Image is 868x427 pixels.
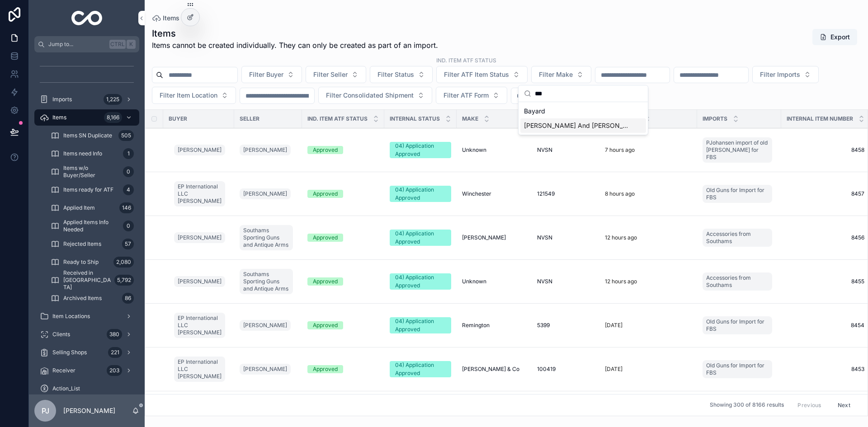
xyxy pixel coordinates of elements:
[113,257,134,267] div: 2,080
[395,186,446,202] div: 04) Application Approved
[152,40,438,51] span: Items cannot be created individually. They can only be created as part of an import.
[831,398,857,412] button: Next
[52,313,90,320] span: Item Locations
[63,204,95,211] span: Applied Item
[178,278,222,285] span: [PERSON_NAME]
[174,145,225,155] a: [PERSON_NAME]
[169,115,187,122] span: Buyer
[703,314,776,336] a: Old Guns for Import for FBS
[605,322,692,329] a: [DATE]
[787,190,864,197] a: 8457
[45,164,139,180] a: Items w/o Buyer/Seller0
[703,115,727,122] span: Imports
[174,276,225,287] a: [PERSON_NAME]
[52,367,75,374] span: Receiver
[63,186,113,193] span: Items ready for ATF
[240,269,293,294] a: Southams Sporting Guns and Antique Arms
[752,66,819,83] button: Select Button
[107,365,122,376] div: 203
[703,316,772,334] a: Old Guns for Import for FBS
[178,358,222,380] span: EP International LLC [PERSON_NAME]
[108,347,122,358] div: 221
[787,322,864,329] a: 8454
[174,232,225,243] a: [PERSON_NAME]
[377,70,414,79] span: Filter Status
[307,190,379,198] a: Approved
[152,87,236,104] button: Select Button
[537,234,594,241] a: NVSN
[34,380,139,397] a: Action_List
[249,70,283,79] span: Filter Buyer
[313,321,338,329] div: Approved
[390,273,451,290] a: 04) Application Approved
[52,331,70,338] span: Clients
[462,234,526,241] a: [PERSON_NAME]
[537,366,556,373] span: 100419
[178,183,222,205] span: EP International LLC [PERSON_NAME]
[605,278,692,285] a: 12 hours ago
[45,145,139,162] a: Items need Info1
[537,278,594,285] a: NVSN
[462,190,491,197] span: Winchester
[390,142,451,158] a: 04) Application Approved
[605,278,637,285] p: 12 hours ago
[703,136,776,164] a: PJohansen import of old [PERSON_NAME] for FBS
[45,200,139,216] a: Applied Item146
[63,164,119,179] span: Items w/o Buyer/Seller
[462,322,526,329] a: Remington
[178,234,222,241] span: [PERSON_NAME]
[123,148,134,159] div: 1
[462,366,526,373] a: [PERSON_NAME] & Co
[706,187,769,201] span: Old Guns for Import for FBS
[306,66,366,83] button: Select Button
[63,219,119,233] span: Applied Items Info Needed
[519,102,648,135] div: Suggestions
[240,143,297,157] a: [PERSON_NAME]
[307,234,379,242] a: Approved
[462,115,478,122] span: Make
[160,91,217,100] span: Filter Item Location
[63,132,112,139] span: Items SN Duplicate
[118,130,134,141] div: 505
[240,115,259,122] span: Seller
[706,362,769,376] span: Old Guns for Import for FBS
[537,366,594,373] a: 100419
[326,91,414,100] span: Filter Consolidated Shipment
[462,278,486,285] span: Unknown
[760,70,800,79] span: Filter Imports
[531,66,591,83] button: Select Button
[34,91,139,108] a: Imports1,225
[174,179,229,208] a: EP International LLC [PERSON_NAME]
[240,364,291,375] a: [PERSON_NAME]
[524,121,632,130] span: [PERSON_NAME] And [PERSON_NAME] (AyA)
[114,275,134,286] div: 5,792
[537,190,594,197] a: 121549
[174,355,229,384] a: EP International LLC [PERSON_NAME]
[122,293,134,304] div: 86
[703,183,776,205] a: Old Guns for Import for FBS
[537,234,552,241] span: NVSN
[52,96,72,103] span: Imports
[45,272,139,288] a: Received in [GEOGRAPHIC_DATA]5,792
[436,56,496,64] label: ind. Item ATF Status
[240,362,297,376] a: [PERSON_NAME]
[123,221,134,231] div: 0
[605,366,623,373] p: [DATE]
[787,278,864,285] a: 8455
[390,317,451,333] a: 04) Application Approved
[45,127,139,144] a: Items SN Duplicate505
[390,186,451,202] a: 04) Application Approved
[703,271,776,292] a: Accessories from Southams
[787,366,864,373] span: 8453
[178,314,222,336] span: EP International LLC [PERSON_NAME]
[706,274,769,289] span: Accessories from Southams
[122,239,134,249] div: 57
[703,272,772,291] a: Accessories from Southams
[178,146,222,154] span: [PERSON_NAME]
[605,190,692,197] a: 8 hours ago
[45,182,139,198] a: Items ready for ATF4
[240,320,291,331] a: [PERSON_NAME]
